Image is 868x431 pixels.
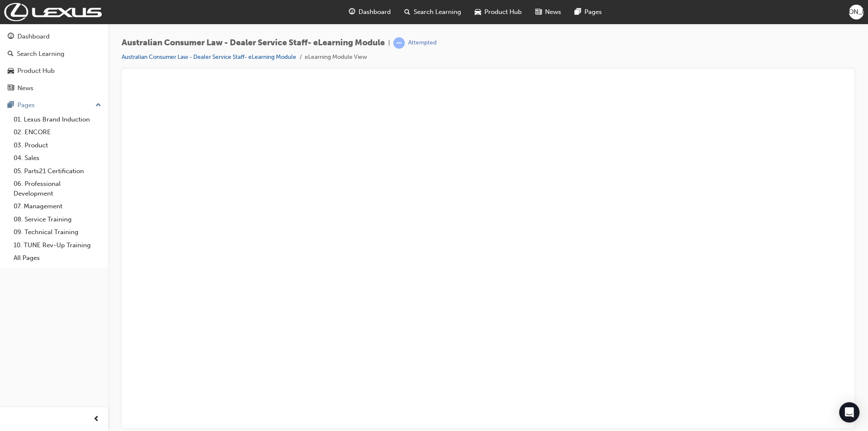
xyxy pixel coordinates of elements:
span: news-icon [535,7,542,17]
span: learningRecordVerb_ATTEMPT-icon [393,37,405,49]
a: News [3,80,105,96]
a: Dashboard [3,29,105,44]
span: Dashboard [359,7,391,17]
button: DashboardSearch LearningProduct HubNews [3,27,105,97]
a: All Pages [10,251,105,265]
span: Australian Consumer Law - Dealer Service Staff- eLearning Module [122,38,385,48]
div: Dashboard [17,32,50,41]
a: Search Learning [3,46,105,62]
a: 09. Technical Training [10,226,105,239]
span: | [388,38,390,48]
a: 08. Service Training [10,213,105,226]
button: Pages [3,97,105,113]
a: guage-iconDashboard [342,3,398,21]
span: car-icon [8,67,14,75]
a: car-iconProduct Hub [468,3,529,21]
div: Search Learning [17,49,64,59]
span: car-icon [475,7,481,17]
span: Pages [584,7,602,17]
div: Open Intercom Messenger [839,402,860,423]
span: pages-icon [575,7,581,17]
a: search-iconSearch Learning [398,3,468,21]
span: search-icon [8,50,14,58]
div: Product Hub [17,66,55,76]
span: Search Learning [414,7,461,17]
button: [PERSON_NAME] [849,5,864,19]
a: Product Hub [3,63,105,79]
li: eLearning Module View [305,52,367,62]
a: 01. Lexus Brand Induction [10,113,105,126]
div: Attempted [408,39,437,47]
img: Trak [4,3,102,21]
a: 05. Parts21 Certification [10,165,105,178]
span: guage-icon [349,7,355,17]
div: News [17,83,33,93]
a: news-iconNews [529,3,568,21]
span: search-icon [404,7,410,17]
span: news-icon [8,85,14,92]
a: 10. TUNE Rev-Up Training [10,239,105,252]
span: guage-icon [8,33,14,41]
a: 04. Sales [10,152,105,165]
span: News [545,7,561,17]
a: pages-iconPages [568,3,609,21]
span: Product Hub [484,7,522,17]
span: pages-icon [8,102,14,109]
a: 02. ENCORE [10,126,105,139]
a: Australian Consumer Law - Dealer Service Staff- eLearning Module [122,53,296,61]
a: 03. Product [10,139,105,152]
a: 06. Professional Development [10,177,105,200]
a: 07. Management [10,200,105,213]
div: Pages [17,100,35,110]
span: prev-icon [93,414,100,425]
span: up-icon [95,100,101,111]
